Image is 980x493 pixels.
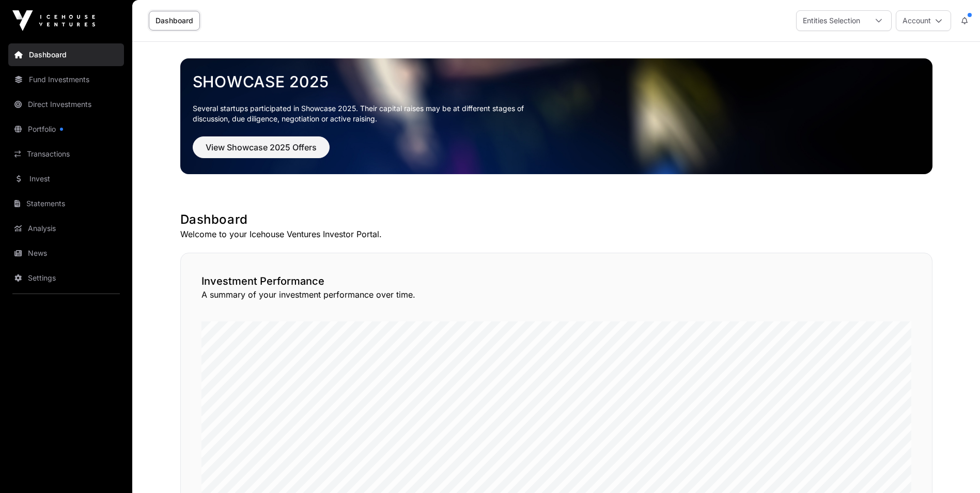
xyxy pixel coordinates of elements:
a: News [8,242,124,265]
a: Fund Investments [8,68,124,91]
a: Dashboard [8,43,124,66]
a: Transactions [8,143,124,165]
h1: Dashboard [180,211,932,228]
a: Statements [8,192,124,215]
p: Welcome to your Icehouse Ventures Investor Portal. [180,228,932,240]
a: Settings [8,267,124,289]
h2: Investment Performance [201,274,911,288]
div: Entities Selection [797,11,866,30]
p: A summary of your investment performance over time. [201,288,911,301]
button: Account [896,10,951,31]
a: View Showcase 2025 Offers [193,147,330,157]
img: Icehouse Ventures Logo [12,10,95,31]
a: Portfolio [8,118,124,141]
p: Several startups participated in Showcase 2025. Their capital raises may be at different stages o... [193,103,540,124]
a: Invest [8,167,124,190]
img: Showcase 2025 [180,58,932,174]
span: View Showcase 2025 Offers [206,141,317,153]
a: Direct Investments [8,93,124,116]
a: Dashboard [149,11,200,30]
a: Analysis [8,217,124,240]
button: View Showcase 2025 Offers [193,136,330,158]
a: Showcase 2025 [193,72,920,91]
